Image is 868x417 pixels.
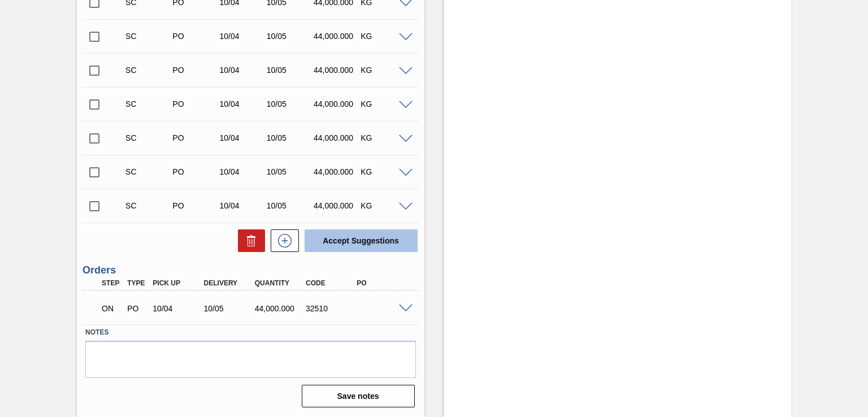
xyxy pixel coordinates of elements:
[170,201,221,210] div: Purchase order
[217,66,268,75] div: 10/04/2025
[311,201,362,210] div: 44,000.000
[265,229,299,252] div: New suggestion
[264,167,315,176] div: 10/05/2025
[217,167,268,176] div: 10/04/2025
[201,304,257,313] div: 10/05/2025
[264,133,315,142] div: 10/05/2025
[170,66,221,75] div: Purchase order
[264,201,315,210] div: 10/05/2025
[123,133,174,142] div: Suggestion Created
[311,133,362,142] div: 44,000.000
[264,66,315,75] div: 10/05/2025
[170,32,221,41] div: Purchase order
[311,99,362,108] div: 44,000.000
[217,99,268,108] div: 10/04/2025
[85,324,415,341] label: Notes
[123,167,174,176] div: Suggestion Created
[358,99,409,108] div: KG
[311,32,362,41] div: 44,000.000
[311,167,362,176] div: 44,000.000
[99,296,124,321] div: Negotiating Order
[305,229,418,252] button: Accept Suggestions
[83,264,418,276] h3: Orders
[311,66,362,75] div: 44,000.000
[123,99,174,108] div: Suggestion Created
[358,167,409,176] div: KG
[303,279,359,287] div: Code
[358,32,409,41] div: KG
[302,385,415,407] button: Save notes
[170,133,221,142] div: Purchase order
[150,304,206,313] div: 10/04/2025
[201,279,257,287] div: Delivery
[123,66,174,75] div: Suggestion Created
[217,32,268,41] div: 10/04/2025
[358,133,409,142] div: KG
[358,201,409,210] div: KG
[150,279,206,287] div: Pick up
[358,66,409,75] div: KG
[170,99,221,108] div: Purchase order
[252,304,308,313] div: 44,000.000
[303,304,359,313] div: 32510
[102,304,121,313] p: ON
[299,228,419,253] div: Accept Suggestions
[217,133,268,142] div: 10/04/2025
[252,279,308,287] div: Quantity
[170,167,221,176] div: Purchase order
[264,99,315,108] div: 10/05/2025
[123,201,174,210] div: Suggestion Created
[99,279,124,287] div: Step
[124,279,150,287] div: Type
[123,32,174,41] div: Suggestion Created
[264,32,315,41] div: 10/05/2025
[354,279,410,287] div: PO
[124,304,150,313] div: Purchase order
[217,201,268,210] div: 10/04/2025
[232,229,265,252] div: Delete Suggestions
